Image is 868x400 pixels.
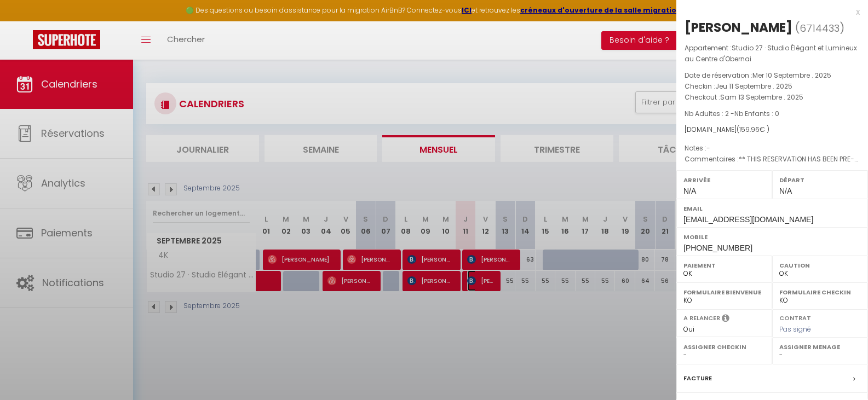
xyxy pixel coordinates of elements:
label: Formulaire Checkin [779,287,861,298]
span: 6714433 [800,21,840,35]
span: Jeu 11 Septembre . 2025 [715,82,792,91]
span: Nb Adultes : 2 - [685,109,779,118]
div: x [676,5,860,19]
span: Mer 10 Septembre . 2025 [752,71,831,80]
span: Nb Enfants : 0 [734,109,779,118]
iframe: Chat [821,351,860,392]
span: [PHONE_NUMBER] [683,244,752,252]
label: Départ [779,175,861,185]
div: [DOMAIN_NAME] [685,125,860,135]
span: - [706,143,710,153]
p: Checkin : [685,81,860,92]
span: ( € ) [737,125,769,134]
label: Mobile [683,231,861,242]
p: Appartement : [685,43,860,65]
button: Ouvrir le widget de chat LiveChat [9,4,42,37]
label: Assigner Checkin [683,341,765,352]
label: Formulaire Bienvenue [683,287,765,298]
span: 159.96 [739,125,760,134]
span: Studio 27 · Studio Élégant et Lumineux au Centre d'Obernai [685,43,857,63]
label: Assigner Menage [779,341,861,352]
span: [EMAIL_ADDRESS][DOMAIN_NAME] [683,215,813,224]
label: Paiement [683,260,765,271]
label: Caution [779,260,861,271]
label: Arrivée [683,175,765,185]
span: Sam 13 Septembre . 2025 [720,92,803,102]
p: Commentaires : [685,154,860,165]
p: Date de réservation : [685,70,860,81]
span: Pas signé [779,324,811,334]
span: N/A [779,187,792,195]
span: ( ) [795,20,844,36]
p: Notes : [685,143,860,154]
i: Sélectionner OUI si vous souhaiter envoyer les séquences de messages post-checkout [722,314,729,326]
span: N/A [683,187,696,195]
div: [PERSON_NAME] [685,19,792,36]
label: A relancer [683,314,720,323]
p: Checkout : [685,92,860,103]
label: Facture [683,373,712,384]
label: Contrat [779,314,811,321]
label: Email [683,203,861,214]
